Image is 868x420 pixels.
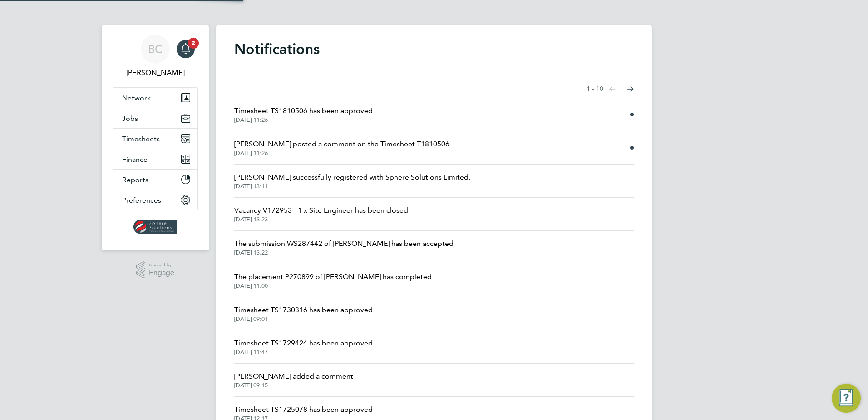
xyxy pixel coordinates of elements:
button: Engage Resource Center [832,384,861,413]
a: Timesheet TS1730316 has been approved[DATE] 09:01 [234,305,373,323]
span: Timesheet TS1725078 has been approved [234,404,373,415]
a: Timesheet TS1729424 has been approved[DATE] 11:47 [234,338,373,356]
span: The placement P270899 of [PERSON_NAME] has completed [234,271,432,282]
a: Powered byEngage [136,261,175,279]
nav: Main navigation [102,25,209,250]
span: [DATE] 11:26 [234,116,373,124]
span: BC [148,43,163,55]
span: Engage [149,269,174,277]
button: Reports [113,170,197,190]
button: Finance [113,149,197,169]
span: 2 [188,38,199,49]
span: [DATE] 13:23 [234,216,408,223]
span: [DATE] 11:47 [234,349,373,356]
span: [DATE] 13:22 [234,249,454,256]
nav: Select page of notifications list [587,80,634,98]
img: spheresolutions-logo-retina.png [133,220,178,234]
a: 2 [177,35,195,64]
span: [PERSON_NAME] added a comment [234,371,353,382]
span: [DATE] 11:26 [234,150,449,157]
span: Powered by [149,261,174,269]
span: Reports [122,175,148,184]
span: 1 - 10 [587,85,603,94]
span: [DATE] 09:15 [234,382,353,389]
a: Vacancy V172953 - 1 x Site Engineer has been closed[DATE] 13:23 [234,205,408,223]
a: The submission WS287442 of [PERSON_NAME] has been accepted[DATE] 13:22 [234,238,454,256]
span: Timesheet TS1730316 has been approved [234,305,373,315]
span: [DATE] 11:00 [234,282,432,290]
span: [PERSON_NAME] posted a comment on the Timesheet T1810506 [234,139,449,150]
span: Briony Carr [113,67,198,78]
span: Network [122,94,151,102]
a: The placement P270899 of [PERSON_NAME] has completed[DATE] 11:00 [234,271,432,290]
span: Timesheets [122,135,160,143]
span: Vacancy V172953 - 1 x Site Engineer has been closed [234,205,408,216]
span: The submission WS287442 of [PERSON_NAME] has been accepted [234,238,454,249]
button: Jobs [113,108,197,128]
a: [PERSON_NAME] successfully registered with Sphere Solutions Limited.[DATE] 13:11 [234,172,470,190]
span: Finance [122,155,148,164]
a: Go to home page [113,220,198,234]
button: Network [113,88,197,108]
span: Timesheet TS1729424 has been approved [234,338,373,349]
button: Timesheets [113,129,197,149]
a: [PERSON_NAME] added a comment[DATE] 09:15 [234,371,353,389]
h1: Notifications [234,40,634,58]
span: Timesheet TS1810506 has been approved [234,105,373,116]
span: Preferences [122,196,161,205]
a: [PERSON_NAME] posted a comment on the Timesheet T1810506[DATE] 11:26 [234,139,449,157]
button: Preferences [113,190,197,210]
a: Timesheet TS1810506 has been approved[DATE] 11:26 [234,105,373,124]
span: [DATE] 13:11 [234,183,470,190]
span: [PERSON_NAME] successfully registered with Sphere Solutions Limited. [234,172,470,183]
span: Jobs [122,114,138,123]
span: [DATE] 09:01 [234,315,373,323]
a: BC[PERSON_NAME] [113,35,198,78]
